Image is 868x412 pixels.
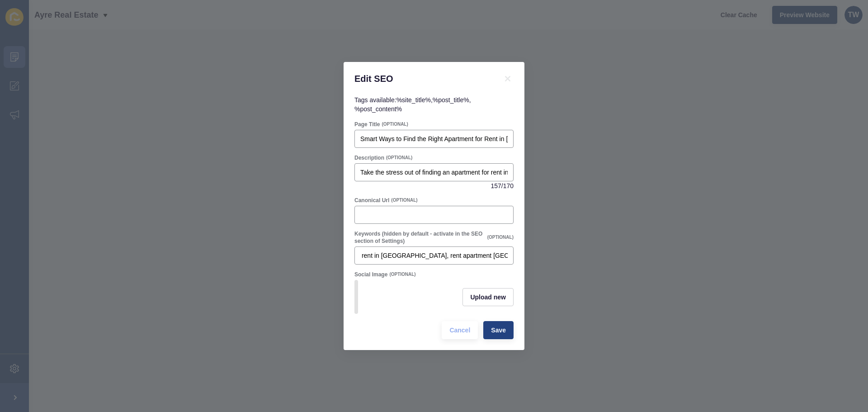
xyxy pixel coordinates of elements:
code: %post_content% [354,105,402,113]
code: %post_title% [433,96,469,104]
code: %site_title% [396,96,431,104]
button: Cancel [442,321,478,339]
span: Cancel [449,326,470,335]
span: (OPTIONAL) [487,234,514,241]
span: Save [491,326,506,335]
span: (OPTIONAL) [382,121,408,128]
span: 157 [491,181,501,190]
span: (OPTIONAL) [391,197,417,204]
span: / [501,181,503,190]
label: Description [354,154,384,161]
span: Tags available: , , [354,96,471,113]
span: (OPTIONAL) [389,271,415,278]
button: Upload new [462,288,514,306]
h1: Edit SEO [354,73,491,85]
label: Keywords (hidden by default - activate in the SEO section of Settings) [354,230,486,245]
span: (OPTIONAL) [386,155,412,161]
label: Page Title [354,121,380,128]
span: Upload new [470,293,506,302]
label: Social Image [354,271,387,278]
button: Save [483,321,514,339]
label: Canonical Url [354,197,389,204]
span: 170 [503,181,514,190]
